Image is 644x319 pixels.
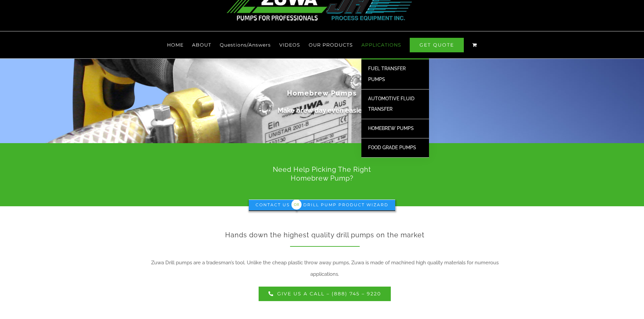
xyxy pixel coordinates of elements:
a: Contact Us [249,200,296,210]
span: VIDEOS [279,43,300,47]
a: HOME [167,31,184,58]
a: ABOUT [192,31,211,58]
p: Need Help Picking The Right Homebrew Pump? [124,165,520,183]
span: FUEL TRANSFER PUMPS [368,66,406,82]
a: View Cart [472,31,477,58]
p: Zuwa Drill pumps are a tradesman’s tool. Unlike the cheap plastic throw away pumps, Zuwa is made ... [137,257,513,280]
a: GET QUOTE [410,31,464,58]
h1: Homebrew Pumps [124,88,520,98]
span: Drill Pump Product Wizard [303,202,388,207]
a: VIDEOS [279,31,300,58]
a: Give us a call – (888) 745 – 9220 [259,287,391,301]
a: OUR PRODUCTS [309,31,353,58]
a: APPLICATIONS [361,31,401,58]
a: Drill Pump Product Wizard [296,200,395,210]
a: AUTOMOTIVE FLUID TRANSFER [361,89,429,119]
a: Questions/Answers [220,31,271,58]
nav: Main Menu [35,31,609,58]
span: OUR PRODUCTS [309,43,353,47]
span: Questions/Answers [220,43,271,47]
a: FOOD GRADE PUMPS [361,138,429,158]
span: GET QUOTE [410,38,464,52]
a: FUEL TRANSFER PUMPS [361,59,429,89]
span: OR [294,201,299,209]
h3: Make brew day even easier! [124,103,520,118]
span: Give us a call – (888) 745 – 9220 [277,291,381,297]
span: Contact Us [256,202,290,207]
h2: Hands down the highest quality drill pumps on the market [137,231,513,239]
span: APPLICATIONS [361,43,401,47]
span: HOMEBREW PUMPS [368,126,414,131]
span: HOME [167,43,184,47]
span: AUTOMOTIVE FLUID TRANSFER [368,96,414,112]
a: HOMEBREW PUMPS [361,119,429,138]
span: ABOUT [192,43,211,47]
span: FOOD GRADE PUMPS [368,145,416,150]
